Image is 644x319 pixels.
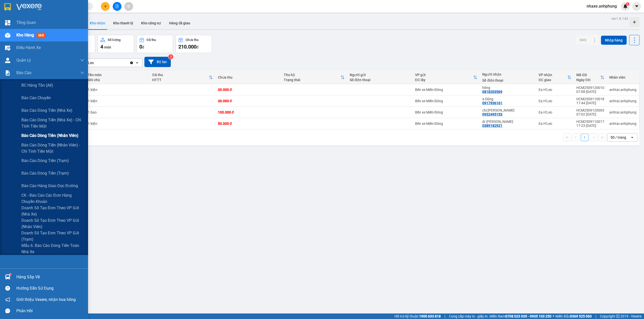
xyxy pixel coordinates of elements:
th: Toggle SortBy [281,71,347,84]
div: a Dũng [482,97,534,101]
button: plus [101,2,110,11]
div: Chưa thu [186,38,198,42]
img: icon-new-feature [623,4,628,9]
div: Người gửi [350,73,410,77]
span: notification [5,297,10,302]
span: Báo cáo chuyến [21,95,51,101]
div: Mã GD [576,73,600,77]
th: Toggle SortBy [574,71,607,84]
div: Thu hộ [284,73,341,77]
button: file-add [113,2,122,11]
svg: Clear value [130,61,134,65]
sup: 3 [168,54,173,59]
span: 0 [139,44,142,50]
th: Toggle SortBy [536,71,574,84]
button: Đã thu0đ [137,35,173,53]
div: ĐC lấy [415,78,473,82]
span: Hỗ trợ kỹ thuật: [394,313,441,319]
div: Bến xe Miền Đông [415,88,477,92]
div: 50 / trang [611,135,626,140]
span: Doanh số tạo đơn theo VP gửi (nhà xe) [21,205,84,217]
span: Miền Bắc [555,313,592,319]
span: Báo cáo dòng tiền (nhân viên) [21,132,78,139]
span: 210.000 [178,44,196,50]
strong: 0369 525 060 [570,314,592,318]
div: ĐC giao [539,78,567,82]
span: Báo cáo dòng tiền (trạm) [21,170,69,176]
span: Tổng Quan [16,19,36,26]
div: Tạo kho hàng mới [629,17,639,27]
img: dashboard-icon [5,20,10,25]
div: Ghi chú [88,78,147,82]
img: solution-icon [5,70,10,76]
span: món [104,45,111,49]
span: Cung cấp máy in - giấy in: [449,313,488,319]
div: HTTT [152,78,209,82]
div: Đã thu [147,38,156,42]
span: question-circle [5,286,10,291]
div: Bến xe Miền Đông [415,99,477,103]
button: Số lượng4món [98,35,134,53]
span: aim [127,5,130,8]
span: Báo cáo [16,70,31,76]
div: HCM2509120003 [576,108,604,112]
sup: 1 [626,2,629,6]
span: Doanh số tạo đơn theo VP gửi (trạm) [21,230,84,242]
div: Chưa thu [218,75,279,79]
div: anhtai.anhphung [609,99,636,103]
img: warehouse-icon [5,274,10,280]
span: Miền Nam [490,313,551,319]
button: Chưa thu210.000đ [176,35,212,53]
span: Báo cáo hàng giao dọc đường [21,183,78,189]
button: caret-down [632,2,641,11]
span: 1 [627,2,628,6]
span: down [80,58,84,62]
div: VP nhận [539,73,567,77]
div: 17:44 [DATE] [576,101,604,105]
div: dr bắc [482,120,534,124]
span: đ [196,45,198,49]
span: Báo cáo dòng tiền (trạm) [21,157,69,164]
span: caret-down [634,4,639,9]
svg: open [630,135,634,139]
div: Bến xe Miền Đông [415,110,477,114]
img: warehouse-icon [5,45,10,50]
div: 0932495153 [482,112,502,116]
button: Kho nhận [86,17,109,29]
span: Giới thiệu Vexere, nhận hoa hồng [16,296,76,303]
span: ⚪️ [553,315,554,317]
span: mới [36,33,46,38]
div: 0818203569 [482,90,502,94]
button: 1 [581,134,588,141]
span: down [80,71,84,75]
div: 30.000 đ [218,88,279,92]
div: 17:23 [DATE] [576,124,604,128]
div: 100.000 đ [218,110,279,114]
div: 1 kiện [88,88,147,92]
div: chị hân [482,108,534,112]
div: 1 kiện [88,99,147,103]
div: 07:08 [DATE] [576,90,604,94]
span: | [595,313,596,319]
div: 50.000 đ [218,122,279,126]
img: warehouse-icon [5,33,10,38]
span: | [445,313,445,319]
div: 30.000 đ [218,99,279,103]
span: CK - Báo cáo các đơn hàng chuyển khoản [21,192,84,205]
input: Selected Ea H'Leo. [94,60,95,65]
div: Ea H'Leo [539,99,571,103]
span: Doanh số tạo đơn theo VP gửi (nhân viên) [21,217,84,230]
div: Số điện thoại [350,78,410,82]
span: Mẫu 6: Báo cáo dòng tiền toàn nhà xe [21,242,84,255]
div: HCM2509110018 [576,97,604,101]
div: hồng [482,86,534,90]
button: SMS [575,35,590,44]
svg: open [135,61,139,65]
div: VP gửi [415,73,473,77]
div: HCM2509120010 [576,86,604,90]
img: logo-vxr [4,3,11,11]
strong: 1900 633 818 [419,314,441,318]
img: warehouse-icon [5,58,10,63]
sup: 1 [10,274,11,275]
button: Nhập hàng [601,36,627,45]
